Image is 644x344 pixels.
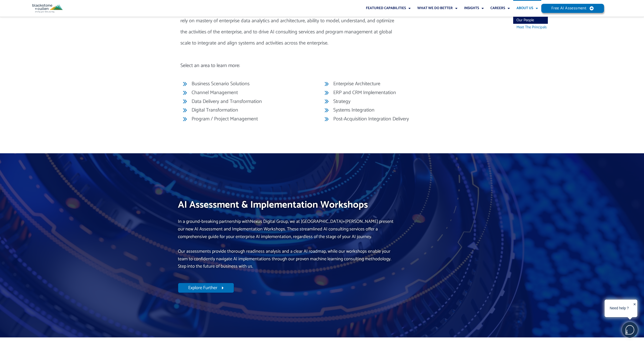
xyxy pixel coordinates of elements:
a: Strategy [325,98,461,105]
div: ✕ [633,301,636,316]
a: Data Delivery and Transformation [183,98,320,105]
span: Systems Integration [332,106,375,114]
span: Data Delivery and Transformation [190,98,262,105]
img: users%2F5SSOSaKfQqXq3cFEnIZRYMEs4ra2%2Fmedia%2Fimages%2F-Bulle%20blanche%20sans%20fond%20%2B%20ma... [622,322,637,337]
span: Free AI Assessment [551,6,586,10]
a: Post-Acquisition Integration Delivery [325,115,461,123]
a: Digital Transformation [183,106,320,114]
span: Business Scenario Solutions [190,80,250,88]
span: Enterprise Architecture [332,80,380,88]
span: Channel Management [190,89,238,97]
div: Need help ? [605,300,633,316]
p: In a ground-breaking partnership with , we at [GEOGRAPHIC_DATA]+[PERSON_NAME] present our new AI ... [178,218,399,241]
a: Our People [513,17,548,24]
span: Explore Further [188,286,217,290]
h3: AI Assessment & Implementation Workshops [178,198,399,213]
a: Systems Integration [325,106,461,114]
ul: About Us [513,17,548,31]
a: Explore Further [178,283,234,293]
a: Channel Management [183,89,320,97]
a: Free AI Assessment [541,4,604,13]
p: Select an area to learn more: [180,62,395,70]
a: Nexus Digital Group [250,218,288,225]
span: Program / Project Management [190,115,258,123]
span: Strategy [332,98,350,105]
span: Digital Transformation [190,106,238,114]
a: Program / Project Management [183,115,320,123]
p: Our assessments provide thorough readiness analysis and a clear AI roadmap, while our workshops e... [178,248,399,270]
span: ERP and CRM Implementation [332,89,396,97]
span: Post-Acquisition Integration Delivery [332,115,409,123]
a: Enterprise Architecture [325,80,461,88]
a: ERP and CRM Implementation [325,89,461,97]
a: Meet The Principals [513,24,548,31]
p: Sure-footed leadership of the enterprise and the ability to achieve digital transformation succes... [180,4,395,49]
a: Business Scenario Solutions [183,80,320,88]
